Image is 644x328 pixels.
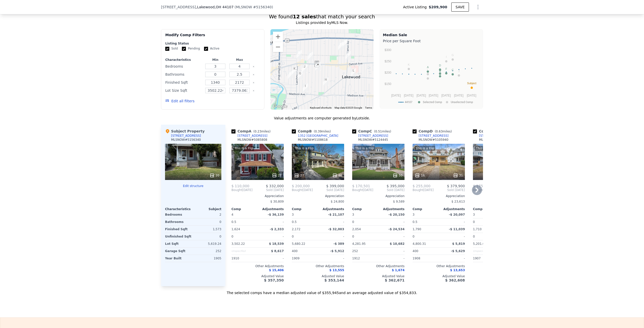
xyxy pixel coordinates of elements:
[194,240,221,247] div: 5,619.24
[165,255,192,262] div: Year Built
[404,94,413,97] text: [DATE]
[385,60,391,63] text: $250
[413,235,415,238] span: 0
[453,173,463,178] div: 31
[340,37,350,50] div: 1239 Cook Ave
[352,129,393,134] div: Comp C
[231,184,249,188] span: $ 110,000
[352,207,378,211] div: Comp
[434,188,465,192] span: Sold [DATE]
[182,47,186,51] input: Pending
[237,134,267,138] div: [STREET_ADDRESS]
[312,130,333,133] span: ( miles)
[295,69,305,81] div: 1541 Cordova Ave
[332,173,342,178] div: 46
[433,130,454,133] span: ( miles)
[294,48,304,61] div: 1352 Bonnieview Ave
[300,62,309,75] div: 1476 Lauderdale Ave
[204,47,208,51] input: Active
[333,242,344,246] span: -$ 389
[315,130,322,133] span: 0.39
[271,249,284,253] span: $ 8,617
[479,138,509,142] div: MLSNOW # 5100898
[236,5,252,9] span: MLSNOW
[292,184,310,188] span: $ 200,000
[194,233,221,240] div: 0
[165,211,192,218] div: Bedrooms
[383,32,480,37] div: Median Sale
[328,227,344,231] span: -$ 32,003
[231,129,272,134] div: Comp A
[452,54,454,57] text: G
[439,68,441,71] text: E
[259,255,284,262] div: -
[253,5,272,9] span: # 5156340
[292,235,294,238] span: 0
[447,184,465,188] span: $ 379,900
[352,134,388,138] a: [STREET_ADDRESS]
[325,278,344,282] span: $ 353,144
[270,200,284,203] span: $ 30,809
[268,213,284,216] span: -$ 36,139
[413,264,465,268] div: Other Adjustments
[298,134,338,138] div: 1352 [GEOGRAPHIC_DATA]
[352,242,366,246] span: 4,281.95
[473,213,475,216] span: 3
[440,233,465,240] div: -
[415,173,425,178] div: 16
[165,63,202,70] div: Bedrooms
[413,249,418,253] span: 400
[165,46,178,51] label: Sold
[413,188,434,192] div: [DATE]
[253,74,255,76] button: Clear
[292,134,338,138] a: 1352 [GEOGRAPHIC_DATA]
[439,207,465,211] div: Adjustments
[449,213,465,216] span: -$ 20,097
[292,255,317,262] div: 1909
[298,138,328,142] div: MLSNOW # 5108618
[234,5,273,10] div: ( )
[413,218,438,225] div: 0.5
[446,67,447,70] text: F
[318,207,344,211] div: Adjustments
[253,66,255,68] button: Clear
[372,130,393,133] span: ( miles)
[441,94,451,97] text: [DATE]
[352,235,354,238] span: 0
[379,248,405,255] div: -
[272,173,282,178] div: 27
[415,146,435,151] div: This is a Flip
[352,255,377,262] div: 1912
[419,134,449,138] div: [STREET_ADDRESS]
[379,218,405,225] div: -
[413,188,423,192] span: Bought
[194,248,221,255] div: 252
[413,207,439,211] div: Comp
[451,101,473,104] text: Unselected Comp
[210,173,219,178] div: 20
[319,255,344,262] div: -
[467,82,476,85] text: Subject
[161,13,483,20] div: We found that match your search
[313,188,344,192] span: Sold [DATE]
[171,134,201,138] div: [STREET_ADDRESS]
[413,255,438,262] div: 1908
[161,116,483,121] div: Value adjustments are computer generated by Lotside .
[301,81,310,94] div: 1655 Lauderdale Ave
[231,194,284,198] div: Appreciation
[452,68,454,71] text: C
[385,71,391,74] text: $200
[292,194,344,198] div: Appreciation
[165,218,192,225] div: Bathrooms
[292,274,344,278] div: Adjusted Value
[383,37,480,44] div: Price per Square Foot
[451,3,469,12] button: SAVE
[196,5,234,10] span: , Lakewood
[264,278,284,282] span: $ 357,350
[473,274,525,278] div: Adjusted Value
[413,184,430,188] span: $ 255,000
[328,213,344,216] span: -$ 21,107
[388,227,405,231] span: -$ 24,534
[454,94,464,97] text: [DATE]
[290,64,299,77] div: 1491 Roycroft Ave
